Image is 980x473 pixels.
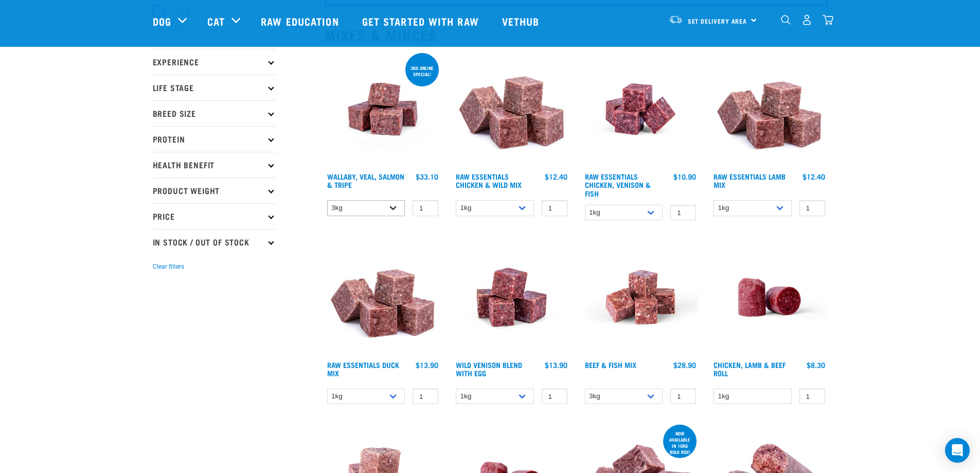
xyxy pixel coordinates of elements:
a: Wallaby, Veal, Salmon & Tripe [327,174,404,186]
p: Protein [153,126,276,152]
img: Pile Of Cubed Chicken Wild Meat Mix [453,51,570,168]
img: home-icon-1@2x.png [781,15,791,25]
div: $13.90 [416,361,438,369]
div: $12.40 [545,172,567,181]
p: Experience [153,49,276,75]
span: Set Delivery Area [688,19,747,23]
p: Health Benefit [153,152,276,178]
input: 1 [542,200,567,216]
div: $12.40 [803,172,825,181]
p: Product Weight [153,178,276,203]
img: ?1041 RE Lamb Mix 01 [325,239,441,356]
p: Price [153,203,276,229]
img: Raw Essentials Chicken Lamb Beef Bulk Minced Raw Dog Food Roll Unwrapped [711,239,828,356]
div: Open Intercom Messenger [945,438,970,463]
input: 1 [799,200,825,216]
p: In Stock / Out Of Stock [153,229,276,255]
div: $10.90 [673,172,696,181]
div: $33.10 [416,172,438,181]
img: Venison Egg 1616 [453,239,570,356]
div: 3kg online special! [405,60,439,82]
img: Wallaby Veal Salmon Tripe 1642 [325,51,441,168]
a: Beef & Fish Mix [585,363,636,366]
input: 1 [670,205,696,221]
a: Raw Essentials Chicken & Wild Mix [456,174,522,186]
p: Life Stage [153,75,276,100]
input: 1 [413,389,438,405]
a: Raw Education [251,1,351,42]
a: Dog [153,13,171,29]
img: Beef Mackerel 1 [582,239,699,356]
img: home-icon@2x.png [823,14,833,25]
input: 1 [670,389,696,405]
a: Raw Essentials Lamb Mix [714,174,786,186]
input: 1 [542,389,567,405]
div: $8.30 [807,361,825,369]
button: Clear filters [153,262,184,271]
p: Breed Size [153,100,276,126]
a: Vethub [492,1,553,42]
div: now available in 10kg bulk box! [663,426,697,460]
div: $13.90 [545,361,567,369]
img: van-moving.png [669,15,683,24]
a: Cat [207,13,225,29]
img: user.png [801,14,812,25]
div: $28.90 [673,361,696,369]
img: Chicken Venison mix 1655 [582,51,699,168]
a: Get started with Raw [352,1,492,42]
input: 1 [413,200,438,216]
a: Raw Essentials Duck Mix [327,363,399,375]
a: Wild Venison Blend with Egg [456,363,522,375]
a: Chicken, Lamb & Beef Roll [714,363,786,375]
a: Raw Essentials Chicken, Venison & Fish [585,174,651,195]
input: 1 [799,389,825,405]
img: ?1041 RE Lamb Mix 01 [711,51,828,168]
